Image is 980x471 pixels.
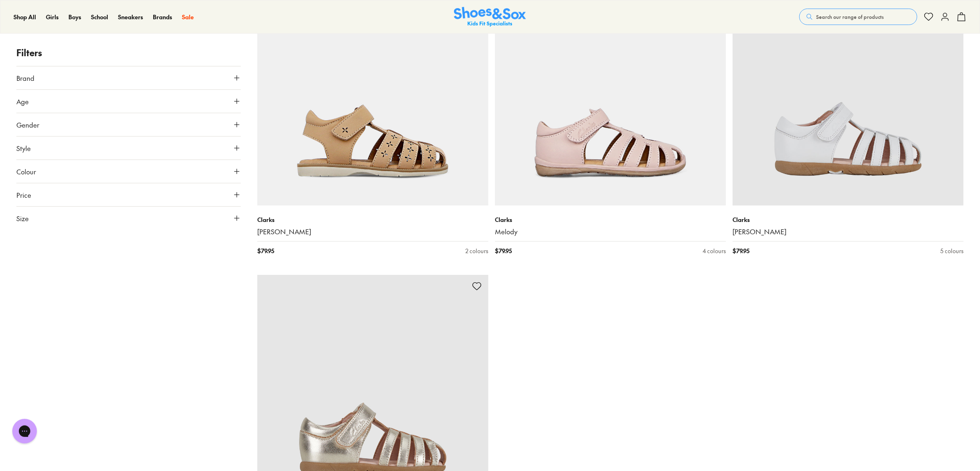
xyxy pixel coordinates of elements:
[16,137,241,160] button: Style
[8,416,41,446] iframe: Gorgias live chat messenger
[495,215,726,224] p: Clarks
[495,227,726,236] a: Melody
[16,66,241,89] button: Brand
[16,143,31,153] span: Style
[465,247,488,255] div: 2 colours
[257,247,274,255] span: $ 79.95
[940,247,964,255] div: 5 colours
[733,227,964,236] a: [PERSON_NAME]
[91,13,108,21] span: School
[153,13,172,21] a: Brands
[118,13,143,21] span: Sneakers
[816,13,884,21] span: Search our range of products
[703,247,726,255] div: 4 colours
[46,13,59,21] a: Girls
[733,215,964,224] p: Clarks
[16,213,29,223] span: Size
[16,46,241,59] p: Filters
[16,90,241,113] button: Age
[495,247,512,255] span: $ 79.95
[14,13,36,21] span: Shop All
[16,120,39,130] span: Gender
[182,13,194,21] a: Sale
[733,247,749,255] span: $ 79.95
[16,96,29,106] span: Age
[16,160,241,183] button: Colour
[14,13,36,21] a: Shop All
[68,13,81,21] span: Boys
[91,13,108,21] a: School
[454,7,526,27] img: SNS_Logo_Responsive.svg
[16,183,241,206] button: Price
[118,13,143,21] a: Sneakers
[16,167,36,176] span: Colour
[16,73,34,83] span: Brand
[68,13,81,21] a: Boys
[454,7,526,27] a: Shoes & Sox
[799,9,917,25] button: Search our range of products
[16,113,241,136] button: Gender
[153,13,172,21] span: Brands
[257,215,488,224] p: Clarks
[16,190,31,200] span: Price
[16,207,241,230] button: Size
[182,13,194,21] span: Sale
[257,227,488,236] a: [PERSON_NAME]
[46,13,59,21] span: Girls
